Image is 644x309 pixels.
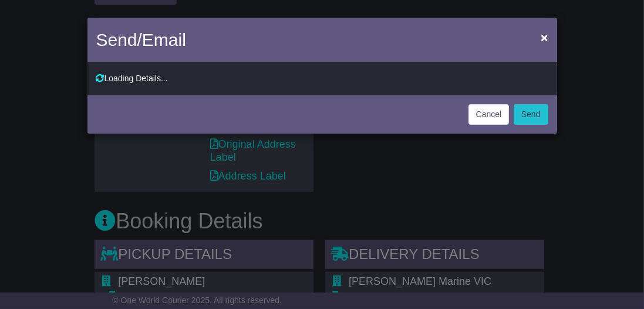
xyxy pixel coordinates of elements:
[541,31,548,44] span: ×
[514,104,548,125] button: Send
[96,26,186,53] h4: Send/Email
[96,74,548,84] div: Loading Details...
[535,25,554,49] button: Close
[468,104,510,125] button: Cancel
